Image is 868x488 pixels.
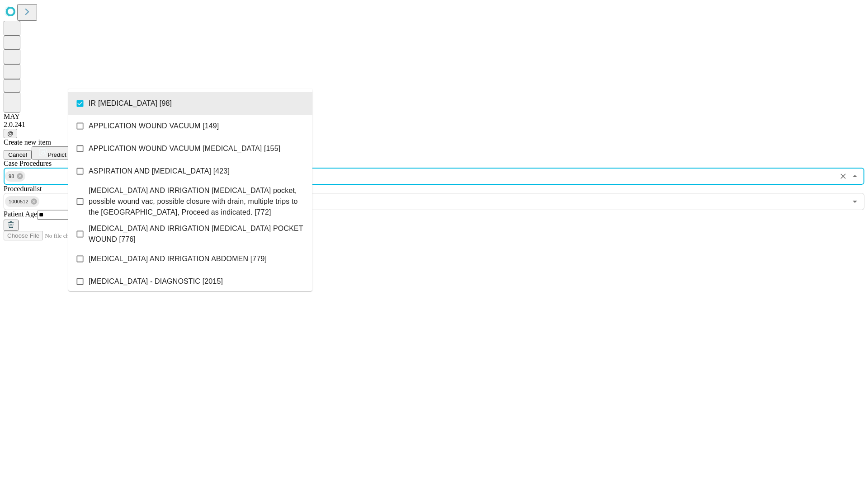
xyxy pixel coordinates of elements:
[4,210,37,218] span: Patient Age
[5,171,18,182] span: 98
[4,113,864,121] div: MAY
[4,129,17,138] button: @
[89,223,305,245] span: [MEDICAL_DATA] AND IRRIGATION [MEDICAL_DATA] POCKET WOUND [776]
[5,197,32,207] span: 1000512
[4,138,51,146] span: Create new item
[4,185,42,192] span: Proceduralist
[849,170,861,183] button: Close
[5,171,25,182] div: 98
[849,195,861,208] button: Open
[89,98,172,109] span: IR [MEDICAL_DATA] [98]
[7,130,14,137] span: @
[8,151,27,158] span: Cancel
[89,253,267,264] span: [MEDICAL_DATA] AND IRRIGATION ABDOMEN [779]
[89,121,219,131] span: APPLICATION WOUND VACUUM [149]
[89,143,280,154] span: APPLICATION WOUND VACUUM [MEDICAL_DATA] [155]
[837,170,849,183] button: Clear
[4,160,52,167] span: Scheduled Procedure
[89,185,305,218] span: [MEDICAL_DATA] AND IRRIGATION [MEDICAL_DATA] pocket, possible wound vac, possible closure with dr...
[89,166,230,177] span: ASPIRATION AND [MEDICAL_DATA] [423]
[4,121,864,129] div: 2.0.241
[47,151,66,158] span: Predict
[32,146,73,160] button: Predict
[89,276,223,287] span: [MEDICAL_DATA] - DIAGNOSTIC [2015]
[4,150,32,160] button: Cancel
[5,196,39,207] div: 1000512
